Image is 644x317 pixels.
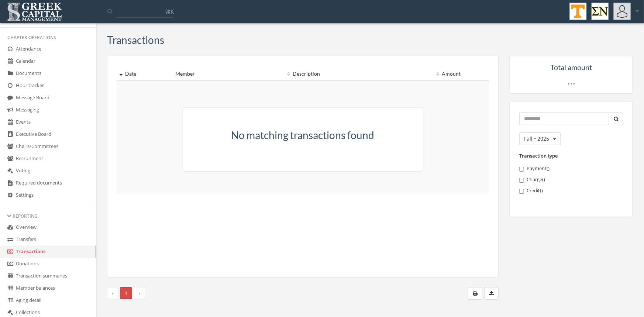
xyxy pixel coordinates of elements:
[517,63,626,71] h5: Total amount
[107,34,164,46] h3: Transactions
[519,176,623,183] label: Charge ( )
[519,165,623,172] label: Payment ( )
[519,167,524,172] input: Payment()
[175,70,281,77] div: Member
[7,213,89,219] div: Reporting
[519,152,558,159] label: Transaction type
[519,189,524,194] input: Credit()
[436,70,486,77] div: Amount
[519,178,524,183] input: Charge()
[107,287,118,299] li: Prev
[120,70,169,77] div: Date
[107,287,118,299] span: ‹
[134,287,145,299] li: Next
[519,187,623,194] label: Credit ( )
[192,130,414,141] h3: No matching transactions found
[120,287,132,299] span: 1
[567,74,575,87] span: …
[165,8,174,15] span: ⌘K
[524,135,549,142] span: Fall • 2025
[519,132,561,145] button: Fall • 2025
[134,287,145,299] span: ›
[287,70,430,77] div: Description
